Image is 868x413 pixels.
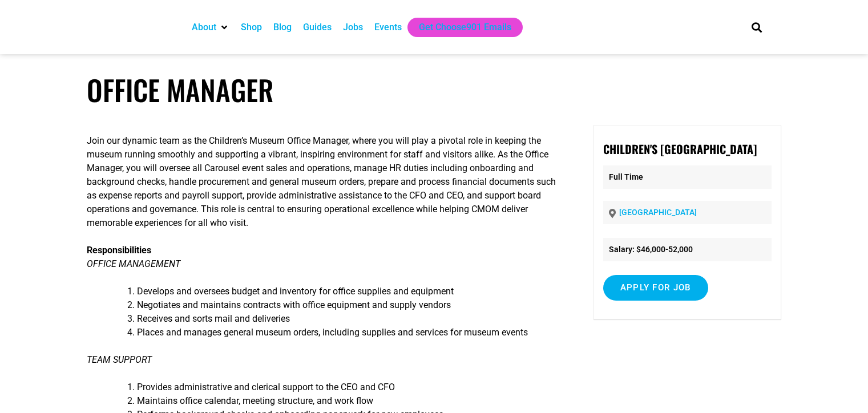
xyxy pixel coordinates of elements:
[137,380,559,394] li: Provides administrative and clerical support to the CEO and CFO
[603,165,772,189] p: Full Time
[137,394,559,408] li: Maintains office calendar, meeting structure, and work flow
[419,21,511,34] a: Get Choose901 Emails
[303,21,332,34] a: Guides
[87,354,152,365] em: TEAM SUPPORT
[137,298,559,312] li: Negotiates and maintains contracts with office equipment and supply vendors
[603,140,757,157] strong: Children's [GEOGRAPHIC_DATA]
[186,18,732,37] nav: Main nav
[137,326,559,339] li: Places and manages general museum orders, including supplies and services for museum events
[192,21,216,34] a: About
[273,21,292,34] a: Blog
[241,21,262,34] a: Shop
[343,21,363,34] a: Jobs
[87,73,781,107] h1: Office Manager
[87,258,180,269] em: OFFICE MANAGEMENT
[374,21,402,34] a: Events
[603,275,708,301] input: Apply for job
[747,18,766,37] div: Search
[603,238,772,261] li: Salary: $46,000-52,000
[87,245,151,256] strong: Responsibilities
[137,285,559,298] li: Develops and oversees budget and inventory for office supplies and equipment
[87,134,559,230] p: Join our dynamic team as the Children’s Museum Office Manager, where you will play a pivotal role...
[186,18,235,37] div: About
[619,208,697,217] a: [GEOGRAPHIC_DATA]
[137,312,559,326] li: Receives and sorts mail and deliveries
